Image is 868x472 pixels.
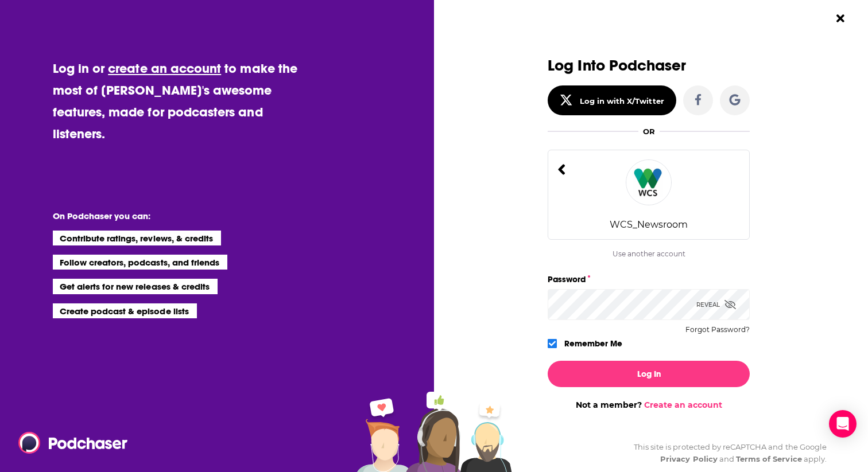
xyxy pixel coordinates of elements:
li: Follow creators, podcasts, and friends [53,255,228,270]
li: Get alerts for new releases & credits [53,279,218,294]
a: Terms of Service [736,454,802,463]
h3: Log Into Podchaser [548,57,750,74]
a: Create an account [644,400,722,410]
img: Podchaser - Follow, Share and Rate Podcasts [18,432,129,454]
label: Password [548,272,750,287]
div: Log in with X/Twitter [580,96,664,106]
div: WCS_Newsroom [610,219,688,230]
button: Forgot Password? [685,326,750,334]
li: On Podchaser you can: [53,210,282,221]
div: OR [643,127,655,136]
a: create an account [108,60,221,76]
div: This site is protected by reCAPTCHA and the Google and apply. [625,441,827,465]
li: Create podcast & episode lists [53,303,197,318]
a: Podchaser - Follow, Share and Rate Podcasts [18,432,119,454]
button: Log in with X/Twitter [548,85,676,115]
div: Not a member? [548,400,750,410]
div: Reveal [696,289,736,320]
img: WCS_Newsroom [626,159,672,205]
li: Contribute ratings, reviews, & credits [53,231,222,245]
button: Close Button [830,7,851,29]
div: Open Intercom Messenger [829,410,857,438]
div: Use another account [548,249,750,258]
button: Log In [548,361,750,387]
a: Privacy Policy [660,454,718,463]
label: Remember Me [564,336,622,351]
